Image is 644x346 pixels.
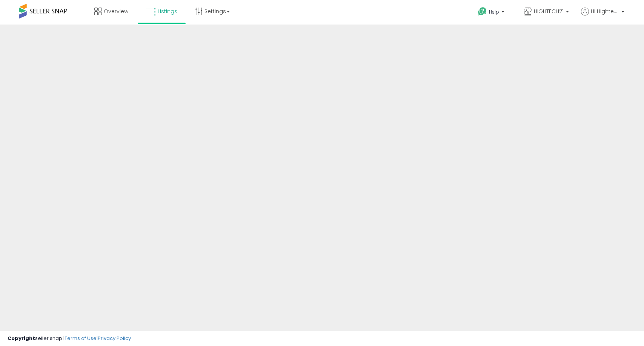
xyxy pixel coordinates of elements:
span: Overview [104,8,128,15]
span: Listings [158,8,177,15]
i: Get Help [478,7,487,16]
span: Hi Hightech [591,8,619,15]
div: seller snap | | [8,335,131,342]
a: Help [472,1,512,25]
span: HIGHTECH21 [534,8,564,15]
a: Hi Hightech [581,8,624,25]
a: Terms of Use [65,335,97,342]
strong: Copyright [8,335,35,342]
a: Privacy Policy [98,335,131,342]
span: Help [489,9,499,15]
